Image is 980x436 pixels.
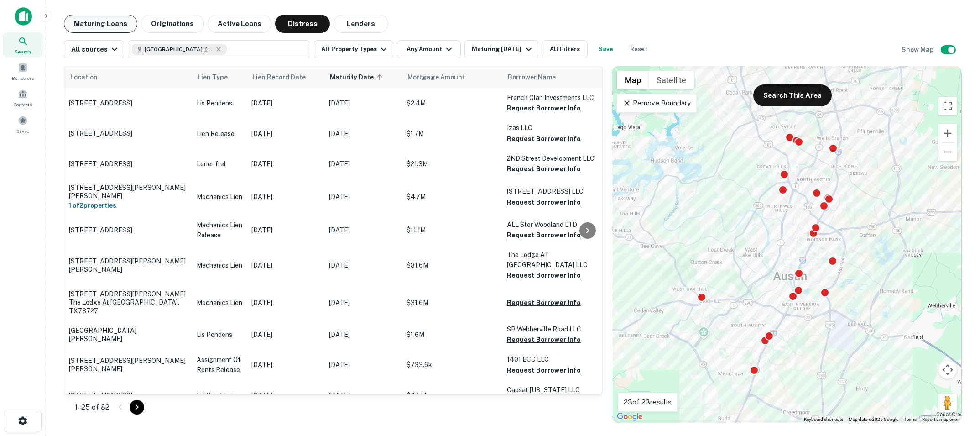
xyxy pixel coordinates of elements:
button: Toggle fullscreen view [938,97,957,115]
button: Show street map [617,71,649,89]
p: Mechanics Lien [197,260,242,270]
span: Mortgage Amount [407,72,477,83]
button: Any Amount [397,40,461,58]
p: [STREET_ADDRESS] [69,129,188,137]
button: Save your search to get updates of matches that match your search criteria. [591,40,620,58]
p: [STREET_ADDRESS] LLC [507,186,598,196]
p: [GEOGRAPHIC_DATA][PERSON_NAME] [69,326,188,343]
span: Lien Type [198,72,228,83]
p: $1.7M [407,129,498,139]
button: Reset [624,40,653,58]
p: [STREET_ADDRESS][PERSON_NAME] The lodge at [GEOGRAPHIC_DATA], TX78727 [69,290,188,315]
button: Go to next page [130,400,144,415]
p: [DATE] [329,298,397,308]
th: Lien Record Date [247,66,324,88]
p: $1.6M [407,330,498,340]
img: Google [615,411,645,423]
p: [STREET_ADDRESS][PERSON_NAME][PERSON_NAME] [69,357,188,373]
span: Maturity Date [330,72,386,83]
h6: Show Map [902,45,935,55]
div: Saved [3,112,43,137]
p: Assignment Of Rents Release [197,355,242,375]
p: Mechanics Lien [197,192,242,202]
button: Originations [141,15,204,33]
button: Distress [275,15,330,33]
span: Location [70,72,98,83]
p: Mechanics Lien [197,298,242,308]
button: All sources [64,40,124,58]
p: [DATE] [251,360,320,370]
a: Report a map error [922,417,959,422]
button: Request Borrower Info [507,365,581,376]
p: $11.1M [407,225,498,235]
div: Maturing [DATE] [472,44,534,55]
p: [DATE] [329,159,397,169]
p: [DATE] [329,390,397,400]
h6: 1 of 2 properties [69,200,188,210]
button: Maturing Loans [64,15,137,33]
p: [STREET_ADDRESS][PERSON_NAME][PERSON_NAME] [69,184,188,200]
p: [DATE] [251,129,320,139]
span: Contacts [14,101,32,108]
p: [DATE] [251,298,320,308]
p: ALL Stor Woodland LTD [507,220,598,230]
span: Search [15,48,31,55]
p: [DATE] [329,98,397,108]
p: $4.7M [407,192,498,202]
p: The Lodge AT [GEOGRAPHIC_DATA] LLC [507,250,598,270]
p: [DATE] [329,260,397,270]
div: All sources [71,44,120,55]
p: Capsat [US_STATE] LLC [507,385,598,395]
p: [DATE] [329,330,397,340]
button: All Filters [542,40,588,58]
button: Active Loans [208,15,271,33]
p: [DATE] [251,192,320,202]
p: 2ND Street Development LLC [507,153,598,163]
p: French Clan Investments LLC [507,93,598,103]
p: [DATE] [329,129,397,139]
p: [STREET_ADDRESS] [69,99,188,107]
span: Borrowers [12,74,34,82]
a: Open this area in Google Maps (opens a new window) [615,411,645,423]
p: Lis Pendens [197,390,242,400]
p: [DATE] [329,225,397,235]
p: Mechanics Lien Release [197,220,242,240]
a: Borrowers [3,59,43,84]
button: Request Borrower Info [507,163,581,174]
p: [DATE] [251,330,320,340]
p: 1–25 of 82 [75,402,109,413]
p: Lis Pendens [197,98,242,108]
button: Request Borrower Info [507,297,581,308]
span: Saved [16,127,30,135]
a: Contacts [3,85,43,110]
p: [STREET_ADDRESS][PERSON_NAME][PERSON_NAME] [69,257,188,273]
th: Location [64,66,192,88]
div: Search [3,32,43,57]
p: [DATE] [251,98,320,108]
a: Terms (opens in new tab) [904,417,917,422]
th: Lien Type [192,66,247,88]
iframe: Chat Widget [934,363,980,407]
button: [GEOGRAPHIC_DATA], [GEOGRAPHIC_DATA], [GEOGRAPHIC_DATA] [128,40,310,58]
button: Map camera controls [938,361,957,379]
button: Request Borrower Info [507,197,581,208]
button: Request Borrower Info [507,270,581,281]
p: Lien Release [197,129,242,139]
p: [DATE] [251,390,320,400]
button: Show satellite imagery [649,71,694,89]
button: Zoom in [938,124,957,142]
span: [GEOGRAPHIC_DATA], [GEOGRAPHIC_DATA], [GEOGRAPHIC_DATA] [145,45,213,53]
th: Borrower Name [502,66,603,88]
p: [STREET_ADDRESS] [69,391,188,399]
img: capitalize-icon.png [15,7,32,26]
p: $31.6M [407,298,498,308]
button: Request Borrower Info [507,334,581,345]
p: [DATE] [251,260,320,270]
button: Keyboard shortcuts [804,416,843,423]
p: [DATE] [329,192,397,202]
button: All Property Types [314,40,393,58]
button: Zoom out [938,143,957,161]
button: Lenders [334,15,388,33]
